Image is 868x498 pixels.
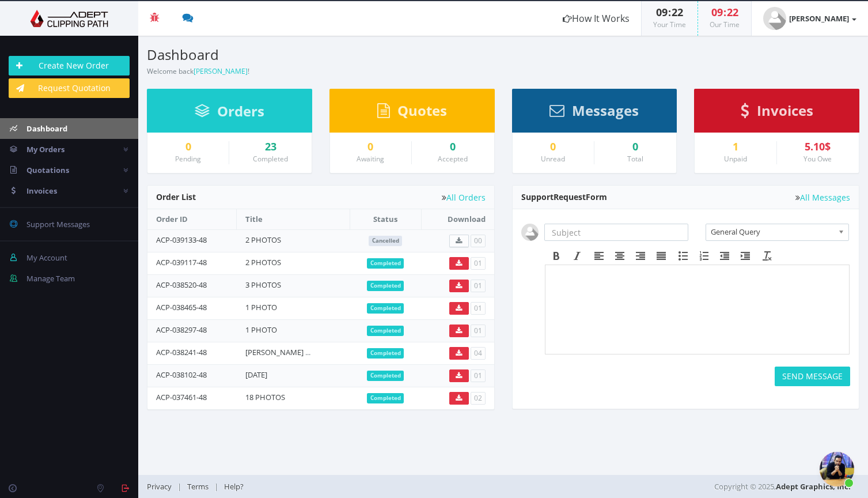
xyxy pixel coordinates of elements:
[757,248,778,263] div: Clear formatting
[723,5,727,19] span: :
[724,154,747,164] small: Unpaid
[630,248,651,263] div: Align right
[26,144,65,154] span: My Orders
[9,78,130,98] a: Request Quotation
[245,392,285,402] a: 18 PHOTOS
[795,193,850,202] a: All Messages
[603,141,668,153] div: 0
[218,481,249,492] a: Help?
[357,154,384,164] small: Awaiting
[752,1,868,36] a: [PERSON_NAME]
[735,248,756,263] div: Increase indent
[711,224,833,239] span: General Query
[397,101,447,120] span: Quotes
[237,209,350,229] th: Title
[339,141,403,153] a: 0
[377,108,447,118] a: Quotes
[147,209,237,229] th: Order ID
[156,392,207,402] a: ACP-037461-48
[803,154,832,164] small: You Owe
[147,47,495,62] h3: Dashboard
[245,347,357,357] a: [PERSON_NAME] ultimo retouch
[714,248,735,263] div: Decrease indent
[544,224,689,241] input: Subject
[567,248,587,263] div: Italic
[253,154,288,164] small: Completed
[741,108,813,118] a: Invoices
[711,5,723,19] span: 09
[156,280,207,290] a: ACP-038520-48
[147,481,177,492] a: Privacy
[369,236,403,246] span: Cancelled
[656,5,668,19] span: 09
[245,257,281,267] a: 2 PHOTOS
[194,66,248,76] a: [PERSON_NAME]
[367,303,404,314] span: Completed
[668,5,672,19] span: :
[776,481,851,492] a: Adept Graphics, Inc.
[156,369,207,380] a: ACP-038102-48
[673,248,693,263] div: Bullet list
[549,108,639,118] a: Messages
[627,154,643,164] small: Total
[350,209,421,229] th: Status
[245,302,277,312] a: 1 PHOTO
[521,141,585,153] a: 0
[181,481,214,492] a: Terms
[521,224,539,241] img: user_default.jpg
[245,325,277,335] a: 1 PHOTO
[589,248,609,263] div: Align left
[367,258,404,269] span: Completed
[245,280,281,290] a: 3 PHOTOS
[156,191,196,202] span: Order List
[245,369,267,380] a: [DATE]
[367,281,404,291] span: Completed
[653,20,686,29] small: Your Time
[789,13,849,24] strong: [PERSON_NAME]
[238,141,302,153] div: 23
[703,141,767,153] a: 1
[572,101,639,120] span: Messages
[26,165,69,175] span: Quotations
[195,108,264,119] a: Orders
[175,154,201,164] small: Pending
[609,248,630,263] div: Align center
[26,123,67,134] span: Dashboard
[156,141,220,153] a: 0
[714,481,851,492] span: Copyright © 2025,
[156,347,207,357] a: ACP-038241-48
[217,101,264,120] span: Orders
[521,191,607,202] span: Support Form
[421,209,494,229] th: Download
[147,66,249,76] small: Welcome back !
[26,273,75,284] span: Manage Team
[156,302,207,312] a: ACP-038465-48
[672,5,683,19] span: 22
[367,326,404,336] span: Completed
[26,219,90,229] span: Support Messages
[9,56,130,76] a: Create New Order
[420,141,485,153] a: 0
[651,248,672,263] div: Justify
[147,475,622,498] div: | |
[693,248,714,263] div: Numbered list
[541,154,565,164] small: Unread
[367,371,404,381] span: Completed
[9,10,130,27] img: Adept Graphics
[26,252,67,263] span: My Account
[26,186,57,196] span: Invoices
[545,265,850,354] iframe: Rich Text Area. Press ALT-F9 for menu. Press ALT-F10 for toolbar. Press ALT-0 for help
[546,248,567,263] div: Bold
[757,101,813,120] span: Invoices
[442,193,486,202] a: All Orders
[367,348,404,359] span: Completed
[710,20,740,29] small: Our Time
[820,452,854,486] div: Aprire la chat
[438,154,468,164] small: Accepted
[156,325,207,335] a: ACP-038297-48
